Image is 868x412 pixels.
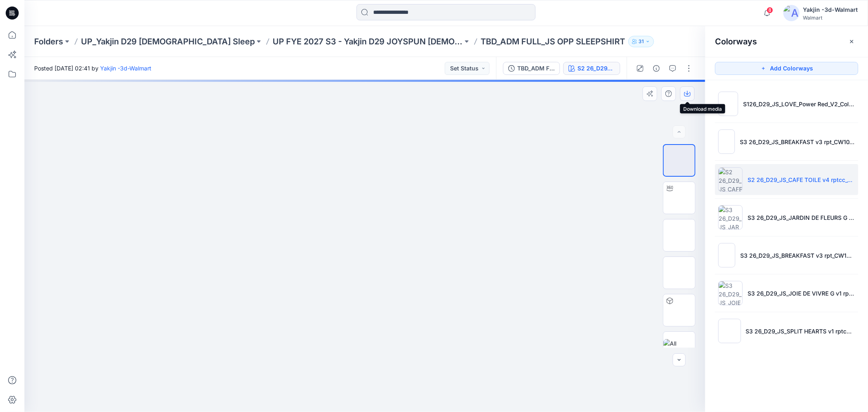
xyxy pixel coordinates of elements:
button: Add Colorways [715,62,858,75]
p: S3 26_D29_JS_BREAKFAST v3 rpt_CW10_WINTER WHITE_WM [740,138,855,146]
img: S3 26_D29_JS_JARDIN DE FLEURS G v2 rptcc_CW24_NAVY WATER_WM [718,205,743,230]
div: Yakjin -3d-Walmart [803,5,858,15]
button: 31 [628,36,654,47]
div: Walmart [803,15,858,21]
p: S3 26_D29_JS_JOIE DE VIVRE G v1 rpt_CW9_BLACK SOOT_WM [748,289,855,298]
p: 31 [638,37,644,46]
div: S2 26_D29_JS_CAFE TOILE v4 rptcc_CW7_WINTER WHITE_WM [577,64,615,73]
img: S3 26_D29_JS_JOIE DE VIVRE G v1 rpt_CW9_BLACK SOOT_WM [718,281,743,305]
button: Details [650,62,663,75]
p: S2 26_D29_JS_CAFE TOILE v4 rptcc_CW7_WINTER WHITE_WM [748,175,855,184]
button: S2 26_D29_JS_CAFE TOILE v4 rptcc_CW7_WINTER WHITE_WM [563,62,620,75]
a: Folders [34,36,63,47]
p: S3 26_D29_JS_JARDIN DE FLEURS G v2 rptcc_CW24_NAVY WATER_WM [748,213,855,222]
a: UP_Yakjin D29 [DEMOGRAPHIC_DATA] Sleep [81,36,255,47]
p: S3 26_D29_JS_BREAKFAST v3 rpt_CW14_NAVY WATER_WM [740,251,855,260]
a: Yakjin -3d-Walmart [100,65,151,72]
img: S3 26_D29_JS_BREAKFAST v3 rpt_CW14_NAVY WATER_WM [718,243,735,267]
img: S2 26_D29_JS_CAFE TOILE v4 rptcc_CW7_WINTER WHITE_WM [718,167,743,192]
img: All colorways [663,339,695,356]
p: TBD_ADM FULL_JS OPP SLEEPSHIRT [481,36,625,47]
p: S126_D29_JS_LOVE_Power Red_V2_Colorway 1_YJ [743,100,855,108]
img: S3 26_D29_JS_BREAKFAST v3 rpt_CW10_WINTER WHITE_WM [718,129,735,154]
img: S3 26_D29_JS_SPLIT HEARTS v1 rptcc_WM [718,319,741,343]
h2: Colorways [715,37,757,46]
img: avatar [783,5,800,21]
a: UP FYE 2027 S3 - Yakjin D29 JOYSPUN [DEMOGRAPHIC_DATA] Sleepwear [273,36,463,47]
p: S3 26_D29_JS_SPLIT HEARTS v1 rptcc_WM [746,327,855,335]
span: 8 [767,7,773,13]
div: TBD_ADM FULL_JS OPP SLEEPSHIRT [517,64,555,73]
button: TBD_ADM FULL_JS OPP SLEEPSHIRT [503,62,560,75]
img: S126_D29_JS_LOVE_Power Red_V2_Colorway 1_YJ [718,92,738,116]
span: Posted [DATE] 02:41 by [34,64,151,72]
